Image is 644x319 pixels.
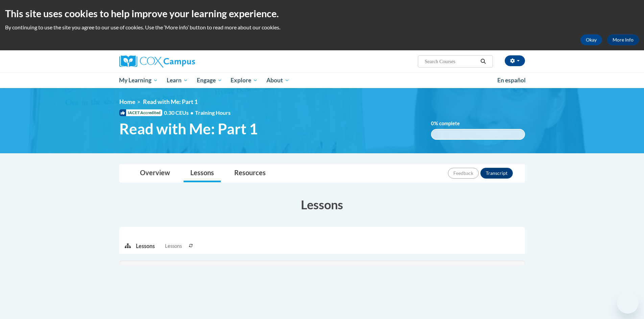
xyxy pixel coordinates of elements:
[231,76,258,84] span: Explore
[133,164,177,182] a: Overview
[478,57,488,65] button: Search
[5,24,639,31] p: By continuing to use the site you agree to our use of cookies. Use the ‘More info’ button to read...
[119,109,162,116] span: IACET Accredited
[165,242,182,250] span: Lessons
[480,168,513,179] button: Transcript
[431,121,434,126] span: 0
[497,77,526,84] span: En español
[143,98,198,105] span: Read with Me: Part 1
[119,76,158,84] span: My Learning
[115,73,163,88] a: My Learning
[162,73,192,88] a: Learn
[164,109,195,116] span: 0.30 CEUs
[228,164,272,182] a: Resources
[192,73,226,88] a: Engage
[607,34,639,45] a: More Info
[262,73,294,88] a: About
[195,109,231,116] span: Training Hours
[424,57,478,65] input: Search Courses
[431,120,470,127] label: % complete
[505,55,525,66] button: Account Settings
[580,34,602,45] button: Okay
[617,292,639,314] iframe: Button to launch messaging window
[119,55,248,68] a: Cox Campus
[119,120,258,138] span: Read with Me: Part 1
[119,98,135,105] a: Home
[184,164,221,182] a: Lessons
[109,73,535,88] div: Main menu
[226,73,262,88] a: Explore
[136,242,155,250] p: Lessons
[119,55,195,68] img: Cox Campus
[266,76,289,84] span: About
[119,196,525,213] h3: Lessons
[197,76,222,84] span: Engage
[190,109,193,116] span: •
[167,76,188,84] span: Learn
[448,168,479,179] button: Feedback
[493,73,530,87] a: En español
[5,7,639,20] h2: This site uses cookies to help improve your learning experience.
